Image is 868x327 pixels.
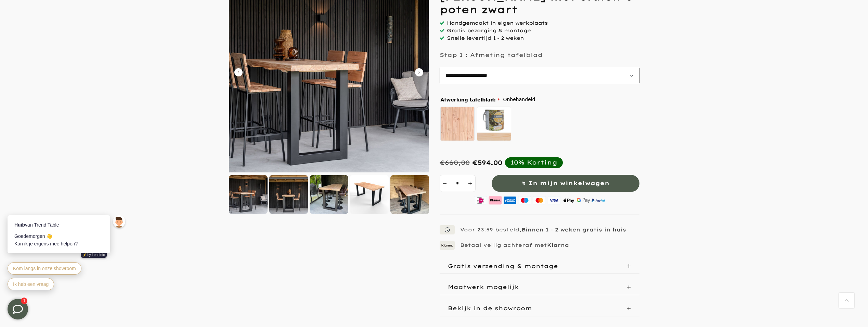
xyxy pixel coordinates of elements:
span: Onbehandeld [503,95,535,104]
div: €660,00 [440,159,470,167]
span: €594.00 [472,159,502,167]
button: decrement [440,175,450,192]
iframe: bot-iframe [1,182,134,299]
button: increment [465,175,476,192]
img: Douglas bartafel met stalen U-poten zwart [269,175,308,214]
div: 10% Korting [510,159,557,166]
span: Handgemaakt in eigen werkplaats [447,20,548,26]
button: Carousel Next Arrow [415,68,423,76]
img: Douglas bartafel met stalen U-poten zwart gepoedercoat [310,175,348,214]
p: Maatwerk mogelijk [448,283,519,290]
span: In mijn winkelwagen [528,178,609,188]
img: Rechthoekige douglas houten bartafel - stalen U-poten zwart [350,175,389,214]
p: Bekijk in de showroom [448,305,532,312]
span: Gratis bezorging & montage [447,27,531,34]
button: In mijn winkelwagen [492,175,639,192]
p: Betaal veilig achteraf met [460,242,569,248]
span: Snelle levertijd 1 - 2 weken [447,35,524,41]
a: Terug naar boven [839,293,854,308]
p: Gratis verzending & montage [448,263,558,269]
input: Quantity [450,175,465,192]
strong: Binnen 1 - 2 weken gratis in huis [521,227,626,233]
p: Voor 23:59 besteld, [460,227,626,233]
button: Carousel Back Arrow [234,68,243,76]
p: Stap 1 : Afmeting tafelblad [440,51,543,58]
img: Douglas bartafel met stalen U-poten zwart [390,175,429,214]
strong: Klarna [547,242,569,248]
iframe: toggle-frame [1,292,35,326]
select: autocomplete="off" [440,68,639,83]
img: Douglas bartafel met stalen U-poten zwart [229,175,268,214]
span: Afwerking tafelblad: [441,97,500,102]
